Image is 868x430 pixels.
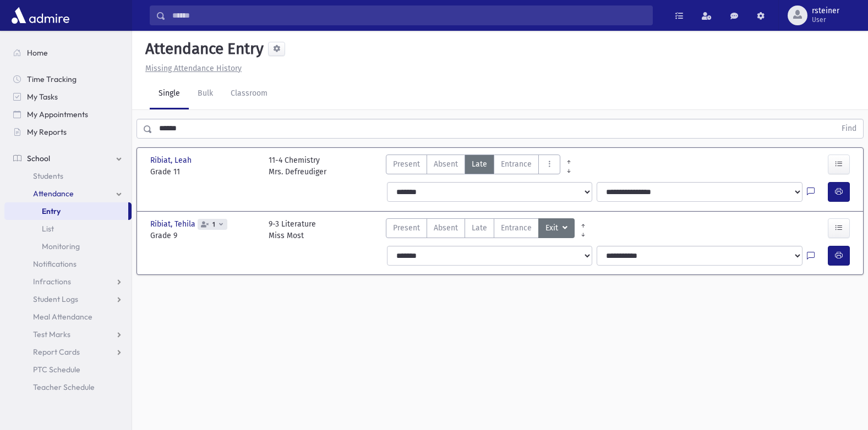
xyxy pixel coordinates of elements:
[812,15,839,24] span: User
[33,312,92,322] span: Meal Attendance
[141,64,242,73] a: Missing Attendance History
[4,123,132,141] a: My Reports
[812,7,839,15] span: rsteiner
[210,221,217,228] span: 1
[4,273,132,290] a: Infractions
[835,119,863,138] button: Find
[150,218,198,230] span: Ribiat, Tehila
[4,290,132,308] a: Student Logs
[27,109,88,119] span: My Appointments
[145,64,242,73] u: Missing Attendance History
[501,158,532,170] span: Entrance
[4,88,132,106] a: My Tasks
[33,382,95,392] span: Teacher Schedule
[386,218,575,241] div: AttTypes
[269,218,316,241] div: 9-3 Literature Miss Most
[150,79,189,109] a: Single
[545,222,560,234] span: Exit
[4,343,132,361] a: Report Cards
[4,167,132,185] a: Students
[393,222,420,234] span: Present
[4,220,132,238] a: List
[42,224,54,234] span: List
[4,378,132,396] a: Teacher Schedule
[4,106,132,123] a: My Appointments
[9,4,72,26] img: AdmirePro
[434,158,458,170] span: Absent
[4,202,128,220] a: Entry
[27,48,48,58] span: Home
[27,74,77,84] span: Time Tracking
[33,259,77,269] span: Notifications
[27,153,50,163] span: School
[4,70,132,88] a: Time Tracking
[4,255,132,273] a: Notifications
[27,127,67,137] span: My Reports
[472,222,487,234] span: Late
[4,308,132,326] a: Meal Attendance
[4,238,132,255] a: Monitoring
[33,171,63,181] span: Students
[42,241,80,251] span: Monitoring
[33,189,74,199] span: Attendance
[33,329,70,339] span: Test Marks
[4,361,132,378] a: PTC Schedule
[141,40,264,58] h5: Attendance Entry
[501,222,532,234] span: Entrance
[27,92,58,102] span: My Tasks
[4,326,132,343] a: Test Marks
[4,185,132,202] a: Attendance
[269,155,326,178] div: 11-4 Chemistry Mrs. Defreudiger
[150,166,258,178] span: Grade 11
[33,277,71,286] span: Infractions
[150,155,194,166] span: Ribiat, Leah
[42,206,61,216] span: Entry
[538,218,575,238] button: Exit
[33,294,78,304] span: Student Logs
[33,365,80,374] span: PTC Schedule
[4,150,132,167] a: School
[222,79,276,109] a: Classroom
[386,155,560,178] div: AttTypes
[472,158,487,170] span: Late
[33,347,80,357] span: Report Cards
[150,230,258,241] span: Grade 9
[393,158,420,170] span: Present
[189,79,222,109] a: Bulk
[4,44,132,62] a: Home
[434,222,458,234] span: Absent
[166,5,652,25] input: Search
